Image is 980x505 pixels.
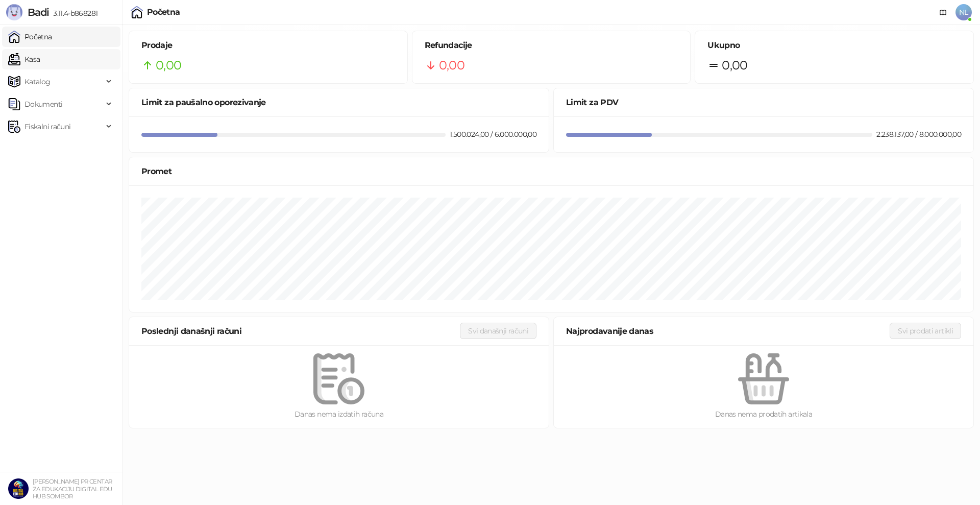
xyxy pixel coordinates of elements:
[141,96,536,109] div: Limit za paušalno oporezivanje
[24,94,62,114] span: Dokumenti
[24,116,70,137] span: Fiskalni računi
[6,4,22,20] img: Logo
[147,8,180,16] div: Početna
[33,478,112,500] small: [PERSON_NAME] PR CENTAR ZA EDUKACIJU DIGITAL EDU HUB SOMBOR
[49,9,97,18] span: 3.11.4-b868281
[8,49,40,69] a: Kasa
[566,325,890,338] div: Najprodavanije danas
[707,39,961,52] h5: Ukupno
[425,39,678,52] h5: Refundacije
[566,96,961,109] div: Limit za PDV
[141,325,460,338] div: Poslednji današnji računi
[145,408,532,420] div: Danas nema izdatih računa
[156,56,181,75] span: 0,00
[28,6,49,18] span: Badi
[722,56,747,75] span: 0,00
[935,4,951,20] a: Dokumentacija
[448,129,538,140] div: 1.500.024,00 / 6.000.000,00
[8,478,29,499] img: 64x64-companyLogo-6589dfca-888d-4393-bd32-b9a269fe06b0.png
[439,56,464,75] span: 0,00
[460,323,536,339] button: Svi današnji računi
[570,408,957,420] div: Danas nema prodatih artikala
[8,27,52,47] a: Početna
[141,39,395,52] h5: Prodaje
[890,323,961,339] button: Svi prodati artikli
[141,165,961,178] div: Promet
[874,129,963,140] div: 2.238.137,00 / 8.000.000,00
[24,71,51,92] span: Katalog
[955,4,972,20] span: NL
